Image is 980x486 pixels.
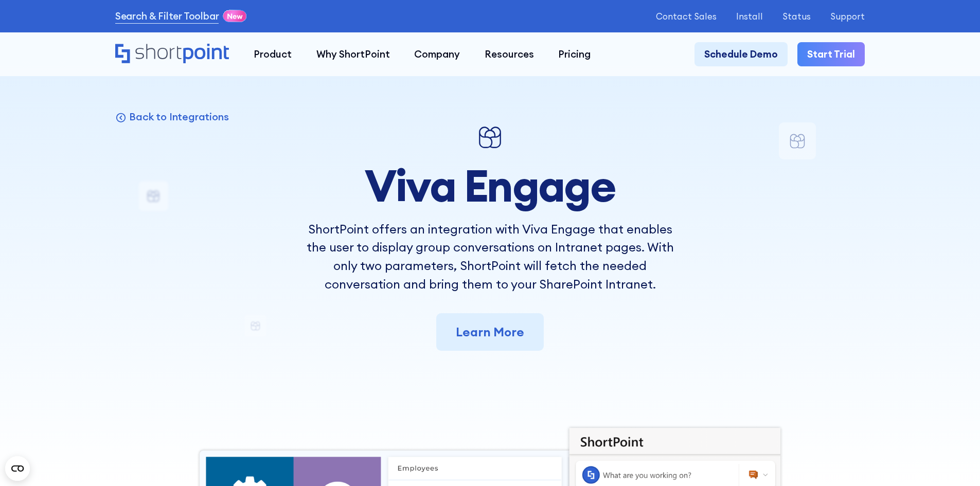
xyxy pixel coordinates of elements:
a: Home [115,44,229,65]
div: Company [414,47,460,62]
a: Why ShortPoint [304,42,402,67]
a: Start Trial [797,42,865,67]
div: Resources [485,47,534,62]
a: Learn More [436,313,544,351]
a: Status [782,11,811,21]
a: Resources [472,42,546,67]
img: Viva Engage [475,122,505,152]
a: Product [241,42,304,67]
h1: Viva Engage [306,161,673,210]
a: Contact Sales [656,11,717,21]
a: Install [736,11,763,21]
a: Company [402,42,472,67]
p: ShortPoint offers an integration with Viva Engage that enables the user to display group conversa... [306,220,673,294]
iframe: Chat Widget [929,437,980,486]
p: Back to Integrations [129,110,228,123]
a: Pricing [546,42,603,67]
a: Schedule Demo [694,42,788,67]
a: Back to Integrations [115,110,229,123]
div: Why ShortPoint [316,47,390,62]
div: Product [254,47,292,62]
a: Support [830,11,865,21]
div: Pricing [558,47,591,62]
a: Search & Filter Toolbar [115,9,219,24]
button: Open CMP widget [5,456,30,481]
